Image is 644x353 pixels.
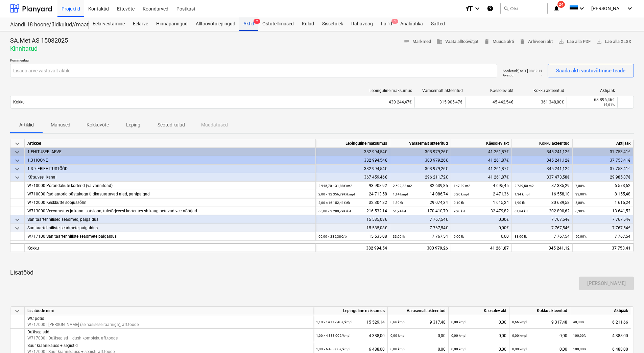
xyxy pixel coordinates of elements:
div: 41 261,87 [454,244,509,253]
p: Kokku [13,99,25,105]
div: 13 641,52 [575,207,630,215]
span: Lae alla XLSX [596,38,631,46]
div: 41 261,87€ [451,173,512,182]
small: 51,94 krt [393,209,406,213]
small: 0,00 kmpl [451,320,466,324]
small: 2,00 × 12 356,79€ / kmpl [318,192,355,196]
div: 6 573,62 [575,182,630,190]
div: 0,00 [512,329,567,343]
div: 1.3.7 ERIEHITUSTÖÖD [27,165,313,173]
small: 0,66 kmpl [390,320,405,324]
p: WC potid [27,316,139,322]
div: 303 979,26 [393,244,448,253]
div: 367 459,46€ [316,173,390,182]
small: 7,00% [575,184,585,188]
button: Arhiveeri akt [517,37,555,47]
small: 0,20 kmpl [454,192,469,196]
button: Lae alla XLSX [593,37,634,47]
small: 0,00 kmpl [451,347,466,351]
span: keyboard_arrow_down [13,224,21,232]
div: 1 615,24 [454,198,509,207]
div: Hinnapäringud [152,17,192,31]
div: 7 767,54€ [573,215,634,224]
span: 1 [391,19,398,24]
a: Kulud [298,17,318,31]
p: Kokkuvõte [87,121,109,128]
p: Leping [125,121,141,128]
small: 0,00 kmpl [451,334,466,337]
i: keyboard_arrow_down [578,4,586,13]
div: 0,00€ [451,215,512,224]
div: 41 261,87€ [451,156,512,165]
p: W717000 | Dušisegisti + dushikomplekt, aff.toode [27,335,118,341]
div: 345 241,12€ [512,148,573,156]
div: 382 994,54 [318,244,387,253]
a: Ostutellimused [258,17,298,31]
span: keyboard_arrow_down [13,165,21,173]
div: 361 348,00€ [516,97,567,108]
div: 45 442,54€ [465,97,516,108]
div: Aiandi 18 hoone/üldkulud//maatööd (2101944//2101951) [10,21,80,28]
div: 337 473,58€ [512,173,573,182]
div: 7 767,54 [515,232,570,241]
div: 382 994,54€ [316,165,390,173]
small: 0,00 kmpl [390,347,405,351]
span: Märkmed [404,38,431,46]
p: Dušisegistid [27,329,118,335]
div: 202 890,62 [515,207,570,215]
div: 170 410,79 [393,207,448,215]
div: Failid [377,17,396,31]
div: Saada akti vastuvõtmise teade [556,66,625,75]
small: 5,00% [575,201,585,205]
span: save_alt [596,39,602,45]
span: [PERSON_NAME] [591,6,625,11]
span: keyboard_arrow_down [13,140,21,148]
button: Märkmed [401,37,434,47]
div: 7 767,54€ [573,224,634,232]
div: 0,00€ [451,224,512,232]
div: 382 994,54€ [316,156,390,165]
span: delete [484,39,490,45]
a: Sätted [427,17,449,31]
small: 2 945,70 × 31,88€ / m2 [318,184,352,188]
button: Muuda akti [481,37,517,47]
p: Avatud : [503,73,514,77]
p: Kinnitatud [10,45,68,53]
div: Sanitaartehniliste seadmete paigaldus [27,224,313,232]
span: keyboard_arrow_down [13,157,21,165]
div: 32 304,82 [318,198,387,207]
span: 24 [557,1,565,8]
i: notifications [553,4,560,13]
div: 41 261,87€ [451,165,512,173]
div: Kokku akteeritud [519,88,564,93]
div: 37 753,41 [575,244,630,253]
button: Lae alla PDF [555,37,593,47]
div: 24 713,58 [318,190,387,198]
div: Alltöövõtulepingud [192,17,239,31]
p: Saadetud : [503,69,518,73]
div: Varasemalt akteeritud [388,307,449,315]
span: keyboard_arrow_down [13,307,21,315]
span: 2 [254,19,260,24]
div: 0,00 [390,329,446,343]
small: 9,90 krt [454,209,465,213]
span: keyboard_arrow_down [13,173,21,182]
div: W710000 Radiaatorid püstakuga üldkasutatavad alad, panipaigad [27,190,313,198]
div: W713000 Veevarustus ja kanalisatsioon, tuletõrjevesi korterites sh kaugloetavad veemõõtjad [27,207,313,215]
p: [DATE] 08:32:14 [518,69,542,73]
div: 7 767,54 [393,232,448,241]
div: 15 535,08 [318,232,387,241]
p: Seotud kulud [158,121,185,128]
div: 29 985,87€ [573,173,634,182]
div: Kokku akteeritud [512,139,573,148]
span: search [503,6,509,11]
a: Eelarvestamine [89,17,129,31]
div: 1.3 HOONE [27,156,313,165]
small: 0,66 kmpl [512,320,527,324]
div: 303 979,26€ [390,156,451,165]
span: keyboard_arrow_down [13,216,21,224]
span: business [436,39,443,45]
span: Arhiveeri akt [519,38,553,46]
